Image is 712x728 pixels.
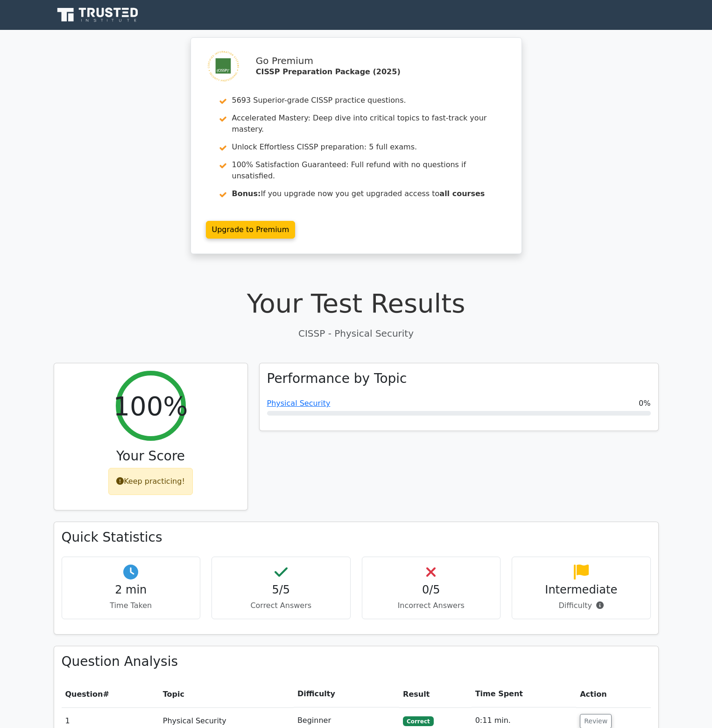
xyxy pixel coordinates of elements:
h3: Your Score [62,448,240,464]
h3: Quick Statistics [62,530,651,545]
th: Difficulty [294,681,399,707]
h3: Performance by Topic [267,371,407,387]
th: Result [399,681,472,707]
h3: Question Analysis [62,654,651,670]
p: CISSP - Physical Security [54,326,659,340]
span: 0% [639,398,650,409]
p: Difficulty [520,600,643,611]
th: Topic [159,681,294,707]
h4: 5/5 [219,583,343,597]
p: Time Taken [70,600,193,611]
p: Incorrect Answers [370,600,493,611]
th: Time Spent [472,681,577,707]
a: Upgrade to Premium [206,221,296,239]
h2: 100% [113,390,188,422]
h4: Intermediate [520,583,643,597]
span: Correct [403,716,433,726]
th: Action [576,681,650,707]
span: Question [65,690,103,699]
h1: Your Test Results [54,288,659,319]
th: # [62,681,159,707]
h4: 0/5 [370,583,493,597]
div: Keep practicing! [108,468,193,495]
p: Correct Answers [219,600,343,611]
h4: 2 min [70,583,193,597]
a: Physical Security [267,399,331,408]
